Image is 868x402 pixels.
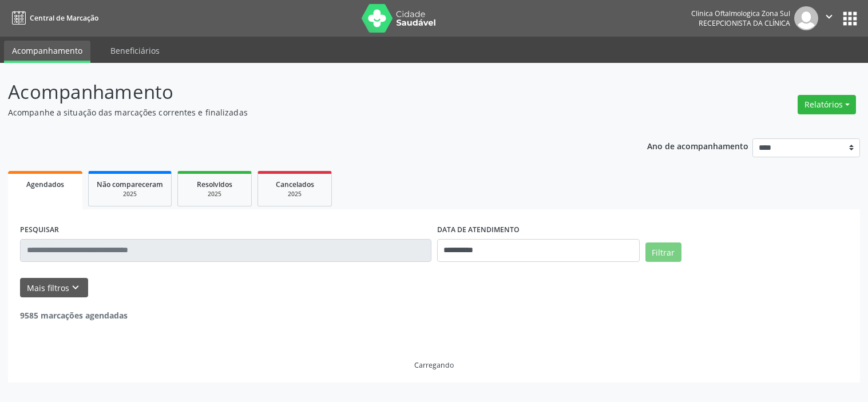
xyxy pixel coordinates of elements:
[645,242,681,262] button: Filtrar
[30,13,98,23] span: Central de Marcação
[69,281,82,294] i: keyboard_arrow_down
[102,41,168,61] a: Beneficiários
[266,190,323,198] div: 2025
[414,360,454,370] div: Carregando
[4,41,90,63] a: Acompanhamento
[647,138,748,153] p: Ano de acompanhamento
[437,221,520,239] label: DATA DE ATENDIMENTO
[26,180,64,189] span: Agendados
[840,9,860,29] button: apps
[8,78,604,106] p: Acompanhamento
[186,190,243,198] div: 2025
[20,221,59,239] label: PESQUISAR
[818,6,840,30] button: 
[97,190,163,198] div: 2025
[20,310,128,321] strong: 9585 marcações agendadas
[8,106,604,118] p: Acompanhe a situação das marcações correntes e finalizadas
[798,95,856,114] button: Relatórios
[20,278,88,298] button: Mais filtroskeyboard_arrow_down
[699,18,790,28] span: Recepcionista da clínica
[276,180,314,189] span: Cancelados
[8,9,98,27] a: Central de Marcação
[794,6,818,30] img: img
[197,180,232,189] span: Resolvidos
[823,10,835,23] i: 
[97,180,163,189] span: Não compareceram
[691,9,790,18] div: Clinica Oftalmologica Zona Sul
